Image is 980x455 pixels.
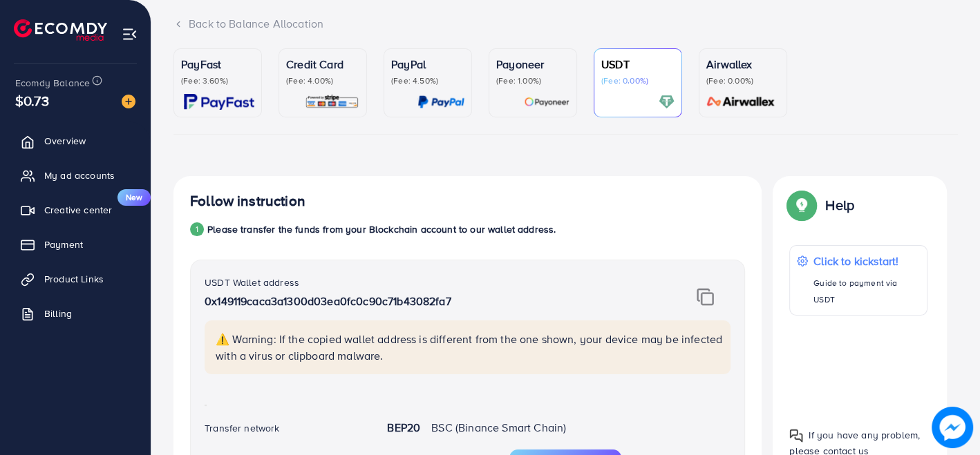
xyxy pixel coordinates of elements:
[391,56,464,72] p: PayPal
[431,420,566,435] span: BSC (Binance Smart Chain)
[207,221,556,238] p: Please transfer the funds from your Blockchain account to our wallet address.
[496,56,569,72] p: Payoneer
[10,162,140,189] a: My ad accounts
[932,407,973,448] img: image
[184,94,254,110] img: card
[813,275,920,308] p: Guide to payment via USDT
[496,75,569,86] p: (Fee: 1.00%)
[190,193,305,210] h4: Follow instruction
[10,127,140,155] a: Overview
[117,189,151,206] span: New
[205,275,299,289] label: USDT Wallet address
[181,75,254,86] p: (Fee: 3.60%)
[44,272,104,286] span: Product Links
[190,222,204,236] div: 1
[15,90,49,110] span: $0.73
[15,76,90,90] span: Ecomdy Balance
[44,307,72,320] span: Billing
[387,420,420,435] strong: BEP20
[10,196,140,224] a: Creative centerNew
[44,168,115,182] span: My ad accounts
[10,300,140,327] a: Billing
[286,56,359,72] p: Credit Card
[659,94,675,110] img: card
[216,331,722,364] p: ⚠️ Warning: If the copied wallet address is different from the one shown, your device may be infe...
[702,94,780,110] img: card
[825,197,854,213] p: Help
[706,56,780,72] p: Airwallex
[813,253,920,269] p: Click to kickstart!
[305,94,359,110] img: card
[391,75,464,86] p: (Fee: 4.50%)
[697,288,714,306] img: img
[789,193,814,217] img: Popup guide
[706,75,780,86] p: (Fee: 0.00%)
[44,203,112,217] span: Creative center
[44,134,86,148] span: Overview
[14,19,107,41] img: logo
[601,75,675,86] p: (Fee: 0.00%)
[10,231,140,258] a: Payment
[173,16,958,32] div: Back to Balance Allocation
[601,56,675,72] p: USDT
[10,265,140,293] a: Product Links
[417,94,464,110] img: card
[122,95,135,108] img: image
[205,293,639,309] p: 0x149119caca3a1300d03ea0fc0c90c71b43082fa7
[122,26,138,42] img: menu
[524,94,569,110] img: card
[44,238,83,251] span: Payment
[181,56,254,72] p: PayFast
[205,421,280,435] label: Transfer network
[286,75,359,86] p: (Fee: 4.00%)
[789,429,803,443] img: Popup guide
